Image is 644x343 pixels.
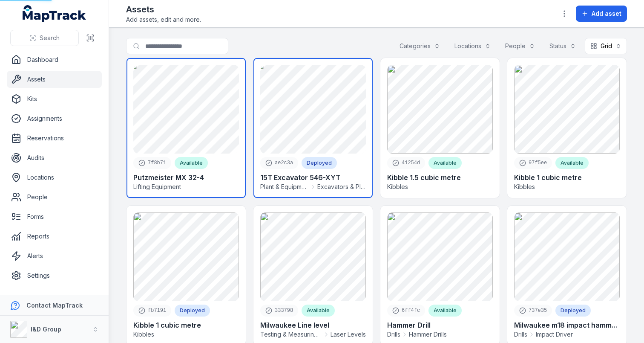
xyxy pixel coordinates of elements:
a: Reservations [7,130,102,147]
a: Assets [7,71,102,88]
a: Forms [7,208,102,225]
a: Dashboard [7,51,102,68]
a: MapTrack [23,5,86,22]
span: Search [40,34,60,42]
a: Assignments [7,110,102,127]
span: Add assets, edit and more. [126,15,201,24]
button: Search [10,30,79,46]
button: Grid [585,38,627,54]
a: People [7,189,102,206]
a: Reports [7,228,102,245]
a: Alerts [7,247,102,265]
button: Categories [394,38,446,54]
button: Locations [449,38,496,54]
button: Status [544,38,581,54]
h2: Assets [126,3,201,15]
strong: Contact MapTrack [26,302,83,309]
a: Audits [7,149,102,166]
strong: I&D Group [31,326,61,333]
a: Settings [7,267,102,284]
a: Locations [7,169,102,186]
button: Add asset [576,6,627,22]
button: People [500,38,540,54]
span: Add asset [592,9,621,18]
a: Kits [7,90,102,108]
